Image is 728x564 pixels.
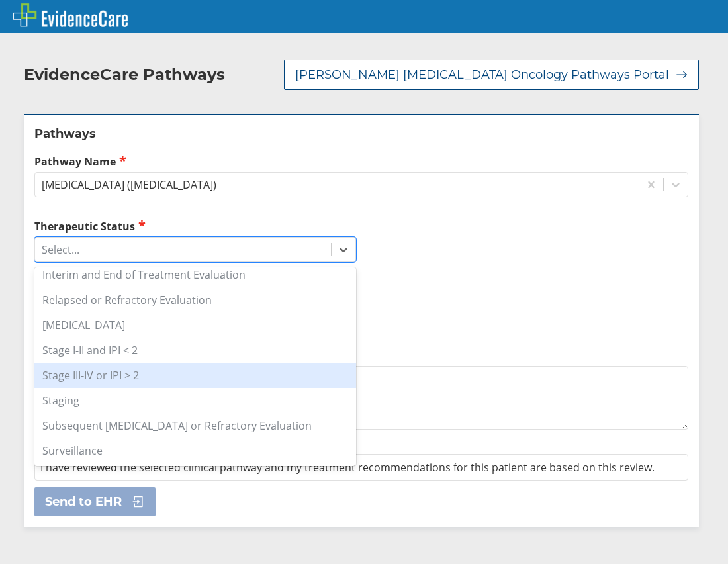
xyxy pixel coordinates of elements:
button: [PERSON_NAME] [MEDICAL_DATA] Oncology Pathways Portal [284,60,699,90]
div: Stage I-II and IPI < 2 [34,338,356,363]
div: [MEDICAL_DATA] [34,312,356,338]
span: [PERSON_NAME] [MEDICAL_DATA] Oncology Pathways Portal [295,67,669,83]
button: Send to EHR [34,487,156,516]
h2: EvidenceCare Pathways [24,65,225,85]
h2: Pathways [34,126,688,142]
div: Relapsed or Refractory Evaluation [34,287,356,312]
div: Select... [42,242,79,257]
span: I have reviewed the selected clinical pathway and my treatment recommendations for this patient a... [40,460,655,475]
label: Therapeutic Status [34,218,356,234]
div: Stage III-IV or IPI > 2 [34,363,356,388]
label: Pathway Name [34,154,688,169]
img: EvidenceCare [13,3,128,27]
span: Send to EHR [45,494,122,510]
div: Staging [34,388,356,413]
div: Surveillance [34,438,356,463]
div: Interim and End of Treatment Evaluation [34,262,356,287]
label: Additional Details [34,348,688,363]
div: Subsequent [MEDICAL_DATA] or Refractory Evaluation [34,413,356,438]
div: [MEDICAL_DATA] ([MEDICAL_DATA]) [42,177,216,192]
